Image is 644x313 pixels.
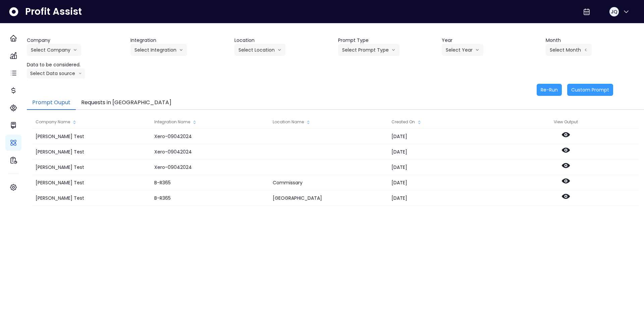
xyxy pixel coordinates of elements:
[338,44,399,56] button: Select Prompt Typearrow down line
[388,175,506,190] div: [DATE]
[506,115,625,129] div: View Output
[269,190,388,206] div: [GEOGRAPHIC_DATA]
[537,84,562,96] button: Re-Run
[584,47,588,53] svg: arrow left line
[32,115,151,129] div: Company Name
[388,190,506,206] div: [DATE]
[442,37,540,44] header: Year
[151,175,269,190] div: B-R365
[179,47,183,53] svg: arrow down line
[151,144,269,160] div: Xero-09042024
[27,61,125,68] header: Data to be considered.
[151,129,269,144] div: Xero-09042024
[234,37,333,44] header: Location
[338,37,436,44] header: Prompt Type
[546,37,644,44] header: Month
[391,47,395,53] svg: arrow down line
[151,190,269,206] div: B-R365
[269,175,388,190] div: Commissary
[567,84,613,96] button: Custom Prompt
[442,44,483,56] button: Select Yeararrow down line
[192,120,197,125] svg: sort
[388,144,506,160] div: [DATE]
[27,44,81,56] button: Select Companyarrow down line
[151,115,269,129] div: Integration Name
[27,68,85,78] button: Select Data sourcearrow down line
[388,129,506,144] div: [DATE]
[475,47,479,53] svg: arrow down line
[32,129,151,144] div: [PERSON_NAME] Test
[32,144,151,160] div: [PERSON_NAME] Test
[27,37,125,44] header: Company
[73,47,77,53] svg: arrow down line
[234,44,285,56] button: Select Locationarrow down line
[306,120,311,125] svg: sort
[130,37,229,44] header: Integration
[611,8,618,15] span: JQ
[76,96,177,110] button: Requests in [GEOGRAPHIC_DATA]
[546,44,592,56] button: Select Montharrow left line
[151,160,269,175] div: Xero-09042024
[277,47,281,53] svg: arrow down line
[32,190,151,206] div: [PERSON_NAME] Test
[32,160,151,175] div: [PERSON_NAME] Test
[388,115,506,129] div: Created On
[27,96,76,110] button: Prompt Ouput
[130,44,187,56] button: Select Integrationarrow down line
[72,120,77,125] svg: sort
[269,115,388,129] div: Location Name
[78,70,82,77] svg: arrow down line
[388,160,506,175] div: [DATE]
[417,120,422,125] svg: sort
[32,175,151,190] div: [PERSON_NAME] Test
[25,6,82,18] span: Profit Assist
